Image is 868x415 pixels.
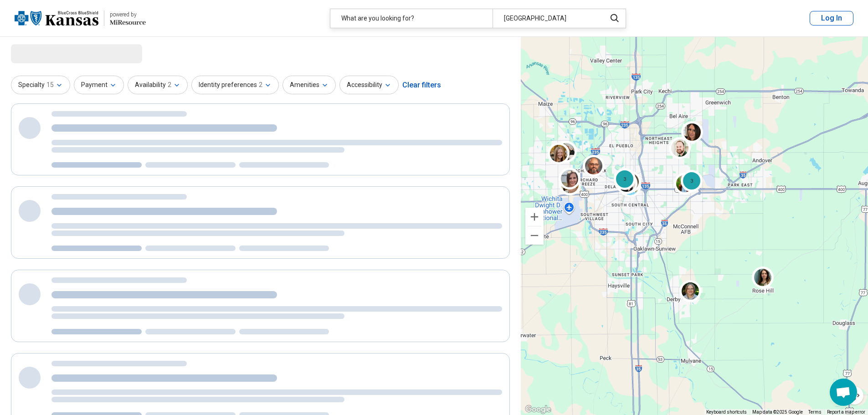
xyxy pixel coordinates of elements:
[11,44,87,62] span: Loading...
[402,74,441,96] div: Clear filters
[810,11,853,26] button: Log In
[493,9,601,28] div: [GEOGRAPHIC_DATA]
[11,76,70,94] button: Specialty15
[752,410,803,415] span: Map data ©2025 Google
[191,76,279,94] button: Identity preferences2
[168,80,171,90] span: 2
[525,226,544,245] button: Zoom out
[330,9,493,28] div: What are you looking for?
[74,76,124,94] button: Payment
[128,76,188,94] button: Availability2
[808,410,822,415] a: Terms (opens in new tab)
[827,410,865,415] a: Report a map error
[339,76,399,94] button: Accessibility
[15,7,98,29] img: Blue Cross Blue Shield Kansas
[614,168,636,190] div: 3
[282,76,336,94] button: Amenities
[259,80,262,90] span: 2
[46,80,54,90] span: 15
[15,7,146,29] a: Blue Cross Blue Shield Kansaspowered by
[681,169,703,191] div: 3
[110,10,146,19] div: powered by
[525,208,544,226] button: Zoom in
[830,379,857,406] div: Open chat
